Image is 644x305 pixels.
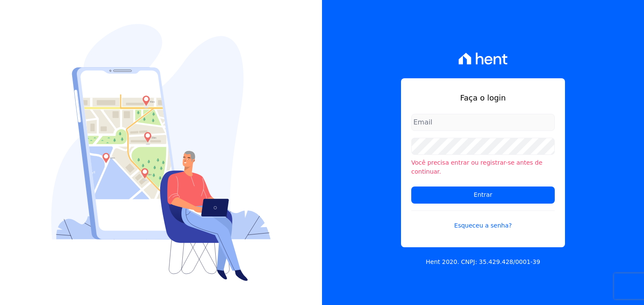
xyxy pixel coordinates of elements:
a: Esqueceu a senha? [411,210,555,230]
input: Entrar [411,187,555,204]
p: Hent 2020. CNPJ: 35.429.428/0001-39 [426,258,540,267]
img: Login [51,24,271,281]
h1: Faça o login [411,92,555,104]
li: Você precisa entrar ou registrar-se antes de continuar. [411,158,555,176]
input: Email [411,114,555,131]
